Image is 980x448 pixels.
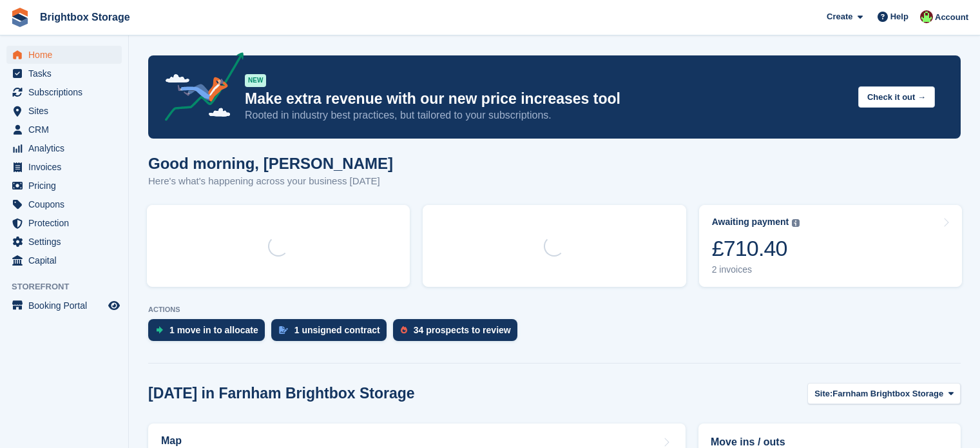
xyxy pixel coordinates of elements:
div: Awaiting payment [712,217,789,228]
span: Help [890,10,908,23]
img: icon-info-grey-7440780725fd019a000dd9b08b2336e03edf1995a4989e88bcd33f0948082b44.svg [792,219,800,227]
div: 1 unsigned contract [294,325,380,335]
a: menu [6,46,122,64]
span: Booking Portal [28,297,106,315]
a: menu [6,83,122,101]
span: Site: [814,387,832,400]
a: menu [6,102,122,120]
img: contract_signature_icon-13c848040528278c33f63329250d36e43548de30e8caae1d1a13099fd9432cc5.svg [279,326,288,334]
a: menu [6,139,122,157]
a: 34 prospects to review [393,319,524,347]
a: menu [6,297,122,315]
a: menu [6,195,122,213]
span: Coupons [28,195,106,213]
div: 1 move in to allocate [169,325,258,335]
p: ACTIONS [148,306,961,314]
p: Make extra revenue with our new price increases tool [245,90,848,108]
span: Tasks [28,64,106,83]
div: £710.40 [712,235,800,262]
img: stora-icon-8386f47178a22dfd0bd8f6a31ec36ba5ce8667c1dd55bd0f319d3a0aa187defe.svg [10,8,30,27]
img: Marlena [920,10,933,23]
span: Farnham Brightbox Storage [832,387,943,400]
a: menu [6,233,122,251]
span: Capital [28,251,106,269]
span: Home [28,46,106,64]
p: Here's what's happening across your business [DATE] [148,174,393,189]
a: menu [6,214,122,232]
button: Site: Farnham Brightbox Storage [807,383,961,404]
a: Brightbox Storage [35,6,135,28]
span: Account [935,11,968,24]
div: NEW [245,74,266,87]
img: price-adjustments-announcement-icon-8257ccfd72463d97f412b2fc003d46551f7dbcb40ab6d574587a9cd5c0d94... [154,52,244,126]
p: Rooted in industry best practices, but tailored to your subscriptions. [245,108,848,122]
span: Protection [28,214,106,232]
a: menu [6,158,122,176]
span: Pricing [28,177,106,195]
span: CRM [28,121,106,139]
a: menu [6,121,122,139]
span: Sites [28,102,106,120]
span: Analytics [28,139,106,157]
img: move_ins_to_allocate_icon-fdf77a2bb77ea45bf5b3d319d69a93e2d87916cf1d5bf7949dd705db3b84f3ca.svg [156,326,163,334]
h1: Good morning, [PERSON_NAME] [148,155,393,172]
h2: Map [161,435,182,447]
h2: [DATE] in Farnham Brightbox Storage [148,385,415,402]
span: Storefront [12,280,128,293]
a: menu [6,251,122,269]
div: 2 invoices [712,264,800,275]
span: Settings [28,233,106,251]
a: menu [6,177,122,195]
button: Check it out → [858,86,935,108]
a: 1 unsigned contract [271,319,393,347]
div: 34 prospects to review [414,325,511,335]
span: Subscriptions [28,83,106,101]
span: Invoices [28,158,106,176]
a: 1 move in to allocate [148,319,271,347]
a: Preview store [106,298,122,313]
a: Awaiting payment £710.40 2 invoices [699,205,962,287]
img: prospect-51fa495bee0391a8d652442698ab0144808aea92771e9ea1ae160a38d050c398.svg [401,326,407,334]
span: Create [827,10,852,23]
a: menu [6,64,122,83]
